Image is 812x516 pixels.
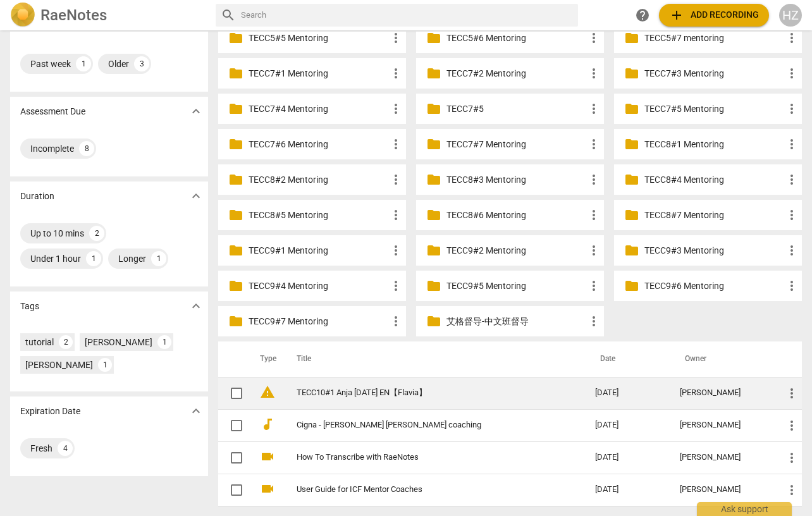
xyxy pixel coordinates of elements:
[260,384,275,400] span: warning
[297,453,550,462] a: How To Transcribe with RaeNotes
[426,101,441,116] span: folder
[446,67,586,80] p: TECC7#2 Mentoring
[249,209,388,222] p: TECC8#5 Mentoring
[89,226,104,241] div: 2
[784,243,799,258] span: more_vert
[446,32,586,45] p: TECC5#6 Mentoring
[426,137,441,152] span: folder
[108,58,129,70] div: Older
[228,101,243,116] span: folder
[586,278,601,293] span: more_vert
[635,8,650,23] span: help
[388,30,403,46] span: more_vert
[188,298,204,314] span: expand_more
[297,388,550,398] a: TECC10#1 Anja [DATE] EN【Flavia】
[388,207,403,223] span: more_vert
[784,482,799,498] span: more_vert
[187,402,206,421] button: Show more
[644,279,784,293] p: TECC9#6 Mentoring
[79,141,94,156] div: 8
[669,8,759,23] span: Add recording
[426,66,441,81] span: folder
[249,32,388,45] p: TECC5#5 Mentoring
[260,481,275,496] span: videocam
[784,137,799,152] span: more_vert
[644,102,784,116] p: TECC7#5 Mentoring
[644,244,784,257] p: TECC9#3 Mentoring
[86,251,101,266] div: 1
[188,188,204,204] span: expand_more
[784,30,799,46] span: more_vert
[187,187,206,206] button: Show more
[228,66,243,81] span: folder
[680,421,764,430] div: [PERSON_NAME]
[624,172,639,187] span: folder
[151,251,166,266] div: 1
[388,172,403,187] span: more_vert
[221,8,236,23] span: search
[586,66,601,81] span: more_vert
[388,243,403,258] span: more_vert
[784,278,799,293] span: more_vert
[446,173,586,187] p: TECC8#3 Mentoring
[446,102,586,116] p: TECC7#5
[446,138,586,151] p: TECC7#7 Mentoring
[585,377,670,409] td: [DATE]
[249,102,388,116] p: TECC7#4 Mentoring
[228,137,243,152] span: folder
[187,102,206,121] button: Show more
[228,172,243,187] span: folder
[249,279,388,293] p: TECC9#4 Mentoring
[76,56,91,71] div: 1
[388,137,403,152] span: more_vert
[586,207,601,223] span: more_vert
[426,207,441,223] span: folder
[644,67,784,80] p: TECC7#3 Mentoring
[426,278,441,293] span: folder
[30,58,71,70] div: Past week
[20,190,54,203] p: Duration
[446,279,586,293] p: TECC9#5 Mentoring
[659,4,769,27] button: Upload
[644,138,784,151] p: TECC8#1 Mentoring
[585,409,670,441] td: [DATE]
[249,138,388,151] p: TECC7#6 Mentoring
[446,315,586,328] p: 艾格督导-中文班督导
[250,341,281,377] th: Type
[388,278,403,293] span: more_vert
[187,297,206,316] button: Show more
[297,485,550,494] a: User Guide for ICF Mentor Coaches
[624,66,639,81] span: folder
[228,278,243,293] span: folder
[30,252,81,265] div: Under 1 hour
[118,252,146,265] div: Longer
[697,502,792,516] div: Ask support
[241,5,573,25] input: Search
[644,173,784,187] p: TECC8#4 Mentoring
[228,243,243,258] span: folder
[784,207,799,223] span: more_vert
[426,172,441,187] span: folder
[249,244,388,257] p: TECC9#1 Mentoring
[586,314,601,329] span: more_vert
[585,341,670,377] th: Date
[680,388,764,398] div: [PERSON_NAME]
[784,418,799,433] span: more_vert
[98,358,112,372] div: 1
[30,227,84,240] div: Up to 10 mins
[281,341,585,377] th: Title
[20,300,39,313] p: Tags
[25,359,93,371] div: [PERSON_NAME]
[585,474,670,506] td: [DATE]
[779,4,802,27] div: HZ
[585,441,670,474] td: [DATE]
[784,386,799,401] span: more_vert
[426,243,441,258] span: folder
[624,30,639,46] span: folder
[249,67,388,80] p: TECC7#1 Mentoring
[426,314,441,329] span: folder
[784,66,799,81] span: more_vert
[30,442,52,455] div: Fresh
[20,405,80,418] p: Expiration Date
[25,336,54,348] div: tutorial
